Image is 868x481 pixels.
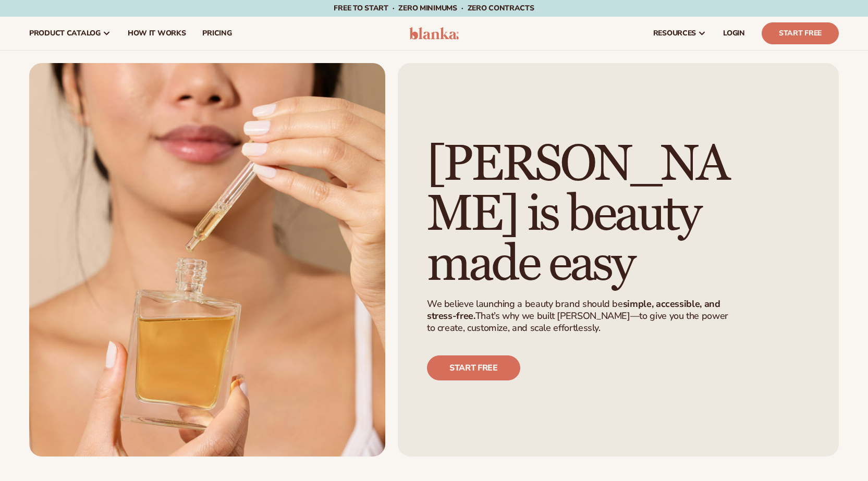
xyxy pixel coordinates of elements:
[715,17,753,50] a: LOGIN
[119,17,194,50] a: How It Works
[334,3,534,13] span: Free to start · ZERO minimums · ZERO contracts
[29,63,385,457] img: Female smiling with serum bottle.
[653,29,696,38] span: resources
[645,17,715,50] a: resources
[427,298,738,335] p: We believe launching a beauty brand should be That’s why we built [PERSON_NAME]—to give you the p...
[427,140,744,290] h1: [PERSON_NAME] is beauty made easy
[409,27,459,40] img: logo
[202,29,231,38] span: pricing
[21,17,119,50] a: product catalog
[427,298,720,322] strong: simple, accessible, and stress-free.
[128,29,186,38] span: How It Works
[427,355,520,380] a: Start free
[723,29,745,38] span: LOGIN
[29,29,101,38] span: product catalog
[194,17,240,50] a: pricing
[762,22,839,44] a: Start Free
